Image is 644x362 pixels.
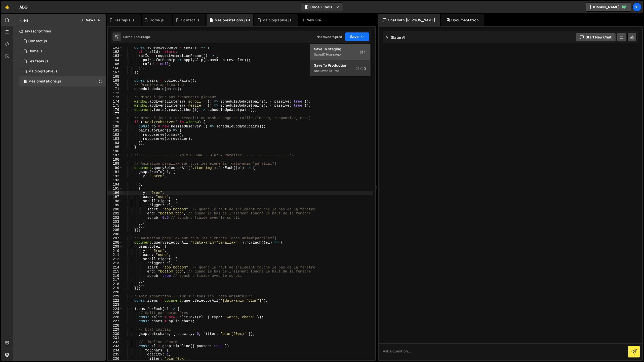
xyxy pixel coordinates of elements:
div: Save to Production [314,63,366,68]
div: 199 [108,203,123,207]
div: Les tapis.js [115,18,135,23]
button: Start new chat [576,33,616,42]
div: 226 [108,315,123,320]
div: 211 [108,253,123,257]
h2: Slater AI [385,35,406,40]
div: 169 [108,79,123,83]
div: 224 [108,307,123,311]
div: Contact.js [28,39,47,43]
div: 208 [108,241,123,245]
div: 16686/46111.js [19,46,106,56]
span: S [356,66,366,71]
span: S [360,50,366,55]
div: 188 [108,158,123,162]
div: 217 [108,278,123,282]
button: Save to StagingS Saved17 hours ago [310,44,370,60]
div: 197 [108,195,123,199]
div: 183 [108,137,123,141]
div: 17 hours ago [132,35,150,39]
div: 164 [108,58,123,62]
div: 181 [108,128,123,133]
div: 16686/46222.js [19,76,106,86]
div: Home.js [28,49,43,54]
div: 172 [108,91,123,96]
div: 16686/46185.js [19,56,106,66]
div: 191 [108,170,123,174]
div: 198 [108,199,123,203]
div: 222 [108,299,123,303]
div: Mes prestations.js [215,18,247,23]
div: Not saved to prod [317,35,342,39]
div: 177 [108,112,123,116]
div: 163 [108,54,123,58]
div: Contact.js [181,18,199,23]
div: Les tapis.js [28,59,48,64]
div: 204 [108,224,123,228]
div: 207 [108,236,123,241]
div: 178 [108,116,123,120]
div: 194 [108,183,123,187]
div: 175 [108,104,123,108]
div: 206 [108,232,123,237]
button: Save [345,32,369,41]
div: 187 [108,153,123,158]
div: 161 [108,46,123,50]
div: 232 [108,340,123,344]
button: Save to ProductionS Not saved to prod [310,60,370,77]
div: 190 [108,166,123,170]
div: 230 [108,332,123,336]
a: 🤙 [1,1,13,13]
div: Chat with [PERSON_NAME] [378,14,440,26]
div: 167 [108,70,123,75]
button: Code + Tools [301,3,343,12]
div: Javascript files [13,26,106,36]
div: Ma biographie.js [28,69,58,74]
div: 201 [108,211,123,216]
div: 209 [108,245,123,249]
h2: Files [19,17,28,23]
div: 205 [108,228,123,232]
div: 186 [108,149,123,154]
div: 171 [108,87,123,91]
div: Home.js [150,18,164,23]
div: 212 [108,257,123,261]
div: 185 [108,145,123,149]
div: 174 [108,100,123,104]
div: 193 [108,178,123,183]
div: 203 [108,220,123,224]
div: 214 [108,265,123,270]
div: 231 [108,336,123,340]
div: 166 [108,66,123,71]
div: 192 [108,174,123,178]
div: 236 [108,357,123,361]
div: 234 [108,348,123,353]
div: ABG [19,4,28,10]
div: 184 [108,141,123,145]
div: Saved [314,52,366,58]
div: 196 [108,191,123,195]
div: 220 [108,290,123,295]
div: 228 [108,324,123,328]
div: 168 [108,75,123,79]
div: 170 [108,83,123,87]
div: 215 [108,269,123,274]
div: 195 [108,187,123,191]
div: 162 [108,50,123,54]
div: 235 [108,352,123,357]
div: 165 [108,62,123,66]
div: 210 [108,249,123,253]
div: Not saved to prod [314,68,366,74]
div: Mes prestations.js [28,79,61,84]
div: 216 [108,274,123,278]
div: 189 [108,162,123,166]
div: 180 [108,124,123,129]
div: Ma biographie.js [262,18,292,23]
div: 213 [108,261,123,265]
a: [DOMAIN_NAME] [586,3,631,12]
div: 221 [108,294,123,299]
button: New File [81,18,100,22]
div: New File [302,18,323,23]
a: St [632,3,641,12]
div: 229 [108,328,123,332]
